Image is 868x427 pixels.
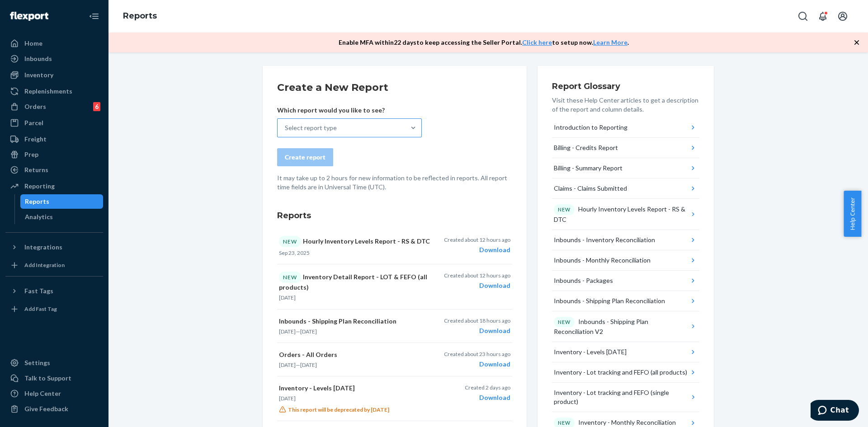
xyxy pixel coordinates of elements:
a: Parcel [5,116,103,130]
div: Prep [24,150,38,159]
div: Freight [24,135,47,144]
p: Inbounds - Shipping Plan Reconciliation [279,317,432,326]
div: Parcel [24,118,43,127]
button: NEWHourly Inventory Levels Report - RS & DTCSep 23, 2025Created about 12 hours agoDownload [277,229,512,264]
button: Fast Tags [5,284,103,298]
div: Inbounds [24,54,52,63]
div: Fast Tags [24,286,53,296]
button: Inbounds - Packages [552,271,699,291]
button: Inventory - Lot tracking and FEFO (single product) [552,383,699,412]
button: Talk to Support [5,371,103,385]
p: Enable MFA within 22 days to keep accessing the Seller Portal. to setup now. . [339,38,629,47]
button: Billing - Credits Report [552,138,699,158]
p: Created about 12 hours ago [444,272,510,279]
img: Flexport logo [10,12,48,21]
div: Talk to Support [24,374,71,383]
div: Analytics [25,212,53,221]
button: Open account menu [834,7,852,25]
a: Prep [5,147,103,162]
time: Sep 23, 2025 [279,249,310,256]
button: Orders - All Orders[DATE]—[DATE]Created about 23 hours agoDownload [277,343,512,376]
p: Created about 12 hours ago [444,236,510,244]
div: Give Feedback [24,404,68,413]
div: Reports [25,197,49,206]
p: Created about 18 hours ago [444,317,510,324]
div: Inventory [24,70,53,80]
p: NEW [558,319,571,326]
p: Visit these Help Center articles to get a description of the report and column details. [552,96,699,114]
div: Home [24,39,42,48]
button: Inbounds - Monthly Reconciliation [552,250,699,271]
div: Settings [24,358,50,367]
button: Create report [277,148,333,166]
a: Help Center [5,386,103,401]
a: Learn More [593,38,627,46]
ol: breadcrumbs [116,3,164,29]
div: Billing - Credits Report [554,143,618,152]
a: Settings [5,356,103,370]
div: Download [444,281,510,290]
div: Inbounds - Shipping Plan Reconciliation [554,296,665,305]
a: Analytics [20,210,104,224]
div: Returns [24,165,48,174]
time: [DATE] [279,395,296,402]
p: — [279,328,432,335]
p: Which report would you like to see? [277,106,422,115]
a: Add Integration [5,258,103,272]
button: NEWInventory Detail Report - LOT & FEFO (all products)[DATE]Created about 12 hours agoDownload [277,264,512,309]
button: Open Search Box [794,7,812,25]
div: Replenishments [24,87,72,96]
p: It may take up to 2 hours for new information to be reflected in reports. All report time fields ... [277,174,512,192]
a: Click here [522,38,552,46]
button: Inbounds - Inventory Reconciliation [552,230,699,250]
button: Inventory - Levels [DATE] [552,342,699,362]
h3: Reports [277,210,512,221]
p: — [279,361,432,369]
button: NEWHourly Inventory Levels Report - RS & DTC [552,199,699,230]
div: Add Fast Tag [24,305,57,313]
h3: Report Glossary [552,80,699,92]
p: NEW [558,419,571,427]
div: Inventory - Lot tracking and FEFO (single product) [554,388,689,406]
div: Billing - Summary Report [554,164,623,173]
div: Hourly Inventory Levels Report - RS & DTC [554,204,689,224]
button: Integrations [5,240,103,254]
time: [DATE] [300,328,317,335]
p: Hourly Inventory Levels Report - RS & DTC [279,236,432,247]
p: Created about 23 hours ago [444,350,510,358]
p: Inventory - Levels [DATE] [279,384,432,393]
h2: Create a New Report [277,80,512,95]
button: Inventory - Levels [DATE][DATE]This report will be deprecated by [DATE]Created 2 days agoDownload [277,376,512,421]
div: NEW [279,272,301,283]
div: Download [465,393,510,402]
div: Select report type [285,123,337,132]
a: Inbounds [5,52,103,66]
a: Add Fast Tag [5,302,103,316]
time: [DATE] [279,361,296,368]
time: [DATE] [300,361,317,368]
button: Help Center [844,191,861,237]
div: NEW [279,236,301,247]
a: Orders6 [5,99,103,114]
div: Integrations [24,243,62,252]
a: Reports [123,11,157,21]
button: Open notifications [814,7,832,25]
button: Claims - Claims Submitted [552,178,699,199]
button: Give Feedback [5,402,103,416]
button: Billing - Summary Report [552,158,699,178]
div: Introduction to Reporting [554,123,627,132]
div: Inventory - Levels [DATE] [554,347,627,357]
div: Reporting [24,182,55,191]
div: 6 [93,102,100,111]
button: Inbounds - Shipping Plan Reconciliation [552,291,699,311]
button: Introduction to Reporting [552,117,699,138]
div: Orders [24,102,46,111]
a: Reporting [5,179,103,193]
div: Inbounds - Monthly Reconciliation [554,256,651,265]
div: Inbounds - Inventory Reconciliation [554,235,655,244]
p: Orders - All Orders [279,350,432,359]
div: Create report [285,153,325,162]
button: Close Navigation [85,7,103,25]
